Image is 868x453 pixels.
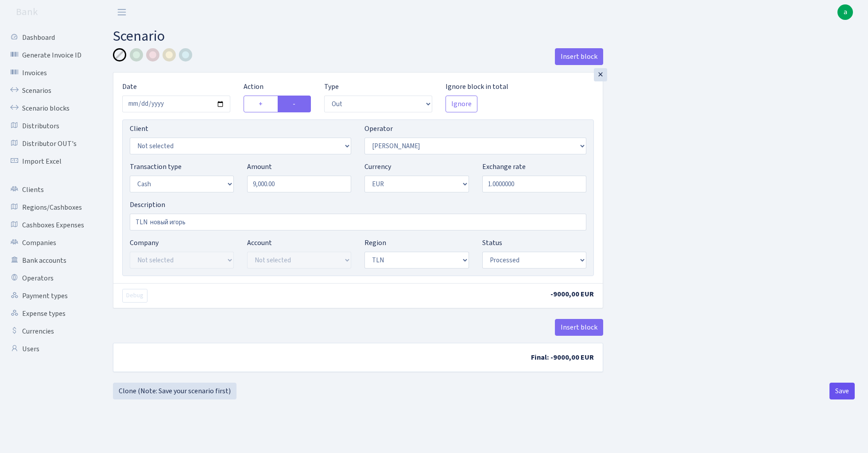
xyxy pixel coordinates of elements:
[244,81,263,92] label: Action
[247,238,272,248] label: Account
[4,322,93,340] a: Currencies
[550,289,594,299] span: -9000,00 EUR
[594,68,607,81] div: ×
[4,82,93,100] a: Scenarios
[555,48,603,65] button: Insert block
[364,161,391,172] label: Currency
[482,161,526,172] label: Exchange rate
[4,153,93,170] a: Import Excel
[4,100,93,117] a: Scenario blocks
[247,161,272,172] label: Amount
[4,340,93,358] a: Users
[4,117,93,135] a: Distributors
[4,181,93,199] a: Clients
[4,252,93,269] a: Bank accounts
[4,64,93,82] a: Invoices
[364,238,386,248] label: Region
[829,383,855,399] button: Save
[130,238,159,248] label: Company
[111,5,133,19] button: Toggle navigation
[130,200,165,210] label: Description
[4,269,93,287] a: Operators
[364,123,393,134] label: Operator
[4,199,93,216] a: Regions/Cashboxes
[122,81,137,92] label: Date
[4,216,93,234] a: Cashboxes Expenses
[122,289,147,303] button: Debug
[113,383,236,399] a: Clone (Note: Save your scenario first)
[482,238,502,248] label: Status
[446,96,477,112] button: Ignore
[324,81,339,92] label: Type
[278,96,311,112] label: -
[4,234,93,252] a: Companies
[446,81,508,92] label: Ignore block in total
[4,135,93,153] a: Distributor OUT's
[555,319,603,336] button: Insert block
[130,123,148,134] label: Client
[130,161,182,172] label: Transaction type
[531,353,594,362] span: Final: -9000,00 EUR
[4,305,93,322] a: Expense types
[4,46,93,64] a: Generate Invoice ID
[4,29,93,46] a: Dashboard
[4,287,93,305] a: Payment types
[837,4,853,20] a: a
[244,96,278,112] label: +
[113,26,165,46] span: Scenario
